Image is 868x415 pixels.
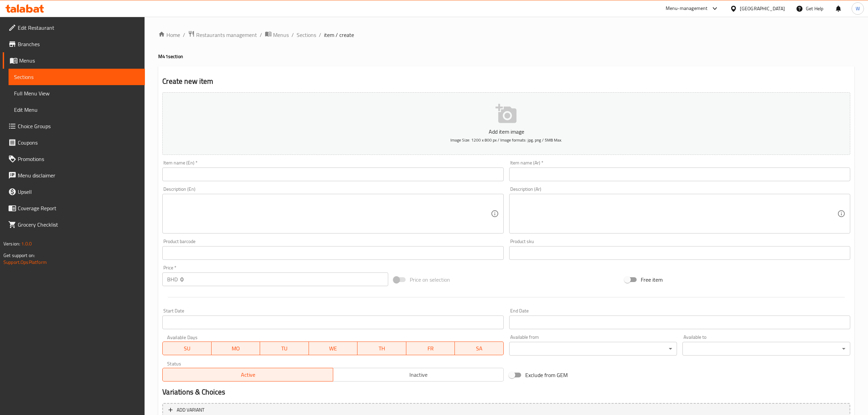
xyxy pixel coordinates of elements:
button: TH [357,342,406,355]
input: Please enter product sku [509,246,850,260]
span: Upsell [18,188,139,196]
a: Coverage Report [3,200,145,216]
a: Menu disclaimer [3,167,145,184]
button: SA [455,342,504,355]
span: Grocery Checklist [18,220,139,229]
input: Enter name En [162,168,503,181]
input: Please enter product barcode [162,246,503,260]
span: Inactive [336,370,501,380]
span: WE [312,344,355,353]
h2: Variations & Choices [162,387,850,397]
button: FR [406,342,455,355]
span: Restaurants management [196,31,257,39]
input: Enter name Ar [509,168,850,181]
span: Image Size: 1200 x 800 px / Image formats: jpg, png / 5MB Max. [450,136,562,144]
h4: M41 section [158,53,854,60]
span: SA [458,344,501,353]
li: / [183,31,185,39]
span: Edit Menu [14,106,139,114]
span: Promotions [18,155,139,163]
a: Menus [265,30,289,39]
span: Menus [273,31,289,39]
div: [GEOGRAPHIC_DATA] [740,5,785,12]
span: Add variant [177,406,204,414]
span: TH [360,344,404,353]
span: W [856,5,860,12]
span: Sections [14,73,139,81]
span: Full Menu View [14,89,139,97]
button: WE [309,342,358,355]
a: Coupons [3,134,145,151]
button: TU [260,342,309,355]
span: TU [263,344,306,353]
span: Get support on: [3,251,35,260]
button: Inactive [333,368,504,381]
a: Menus [3,52,145,69]
span: FR [409,344,452,353]
span: item / create [324,31,354,39]
li: / [260,31,262,39]
a: Promotions [3,151,145,167]
span: MO [214,344,258,353]
span: Menus [19,56,139,65]
a: Grocery Checklist [3,216,145,233]
div: Menu-management [666,4,708,13]
button: Active [162,368,333,381]
a: Sections [297,31,316,39]
p: Add item image [173,128,840,136]
input: Please enter price [180,272,388,286]
span: Choice Groups [18,122,139,130]
div: ​ [682,342,850,356]
span: Free item [641,276,663,284]
button: MO [212,342,260,355]
a: Home [158,31,180,39]
span: Menu disclaimer [18,171,139,179]
span: Version: [3,239,20,248]
a: Sections [9,69,145,85]
div: ​ [509,342,677,356]
a: Edit Menu [9,102,145,118]
a: Edit Restaurant [3,19,145,36]
h2: Create new item [162,76,850,86]
span: Coupons [18,138,139,147]
span: Exclude from GEM [525,371,568,379]
nav: breadcrumb [158,30,854,39]
button: SU [162,342,211,355]
span: 1.0.0 [21,239,32,248]
a: Restaurants management [188,30,257,39]
a: Choice Groups [3,118,145,134]
a: Support.OpsPlatform [3,258,47,267]
a: Full Menu View [9,85,145,102]
a: Branches [3,36,145,52]
span: Price on selection [410,276,450,284]
span: Coverage Report [18,204,139,212]
span: Edit Restaurant [18,24,139,32]
li: / [319,31,321,39]
span: Active [165,370,330,380]
button: Add item imageImage Size: 1200 x 800 px / Image formats: jpg, png / 5MB Max. [162,92,850,155]
p: BHD [167,275,178,283]
span: Branches [18,40,139,48]
span: SU [165,344,208,353]
a: Upsell [3,184,145,200]
li: / [291,31,294,39]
